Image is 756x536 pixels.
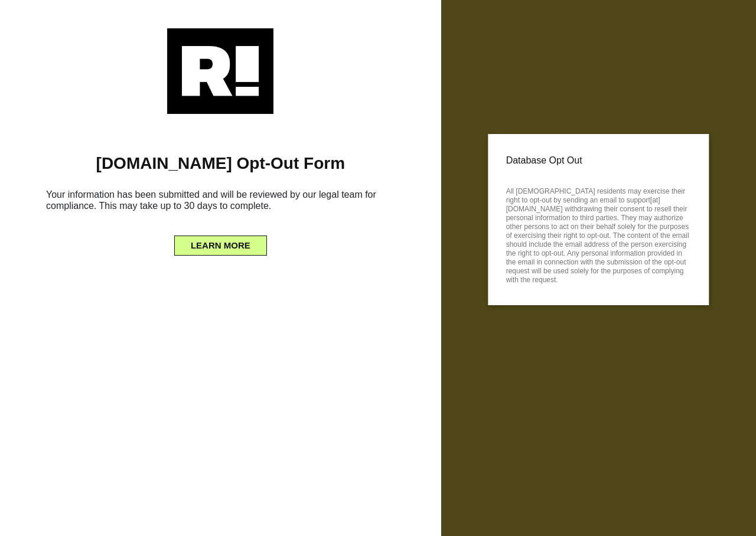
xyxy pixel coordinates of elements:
[506,184,691,285] p: All [DEMOGRAPHIC_DATA] residents may exercise their right to opt-out by sending an email to suppo...
[506,152,691,169] p: Database Opt Out
[18,184,423,221] h6: Your information has been submitted and will be reviewed by our legal team for compliance. This m...
[174,236,267,256] button: LEARN MORE
[18,153,423,174] h1: [DOMAIN_NAME] Opt-Out Form
[167,28,273,114] img: Retention.com
[174,237,267,247] a: LEARN MORE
